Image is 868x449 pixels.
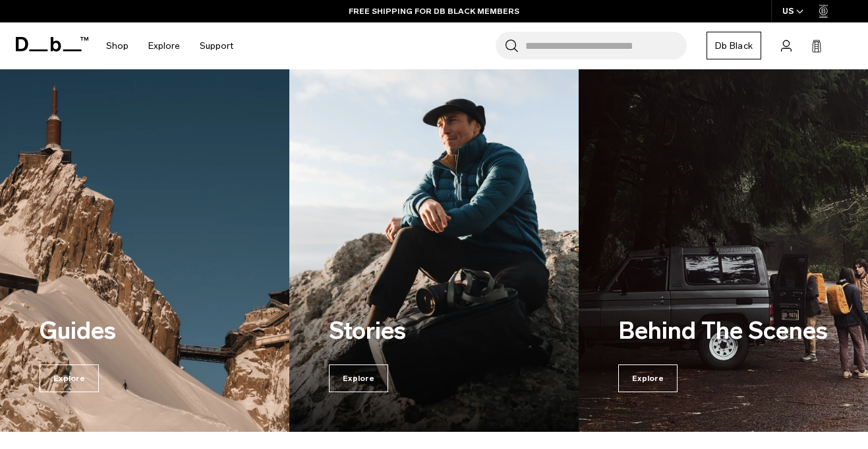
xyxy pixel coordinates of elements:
a: Shop [106,22,129,69]
a: 2 / 3 [289,69,579,432]
nav: Main Navigation [96,22,243,69]
span: Explore [40,364,99,392]
a: Db Black [707,32,761,59]
a: FREE SHIPPING FOR DB BLACK MEMBERS [349,5,519,17]
a: Support [200,22,233,69]
a: 3 / 3 [579,69,868,432]
span: Explore [618,364,678,392]
span: Explore [329,364,388,392]
h3: Guides [40,313,250,349]
a: Explore [148,22,180,69]
h3: Stories [329,313,539,349]
h3: Behind The Scenes [618,313,828,349]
